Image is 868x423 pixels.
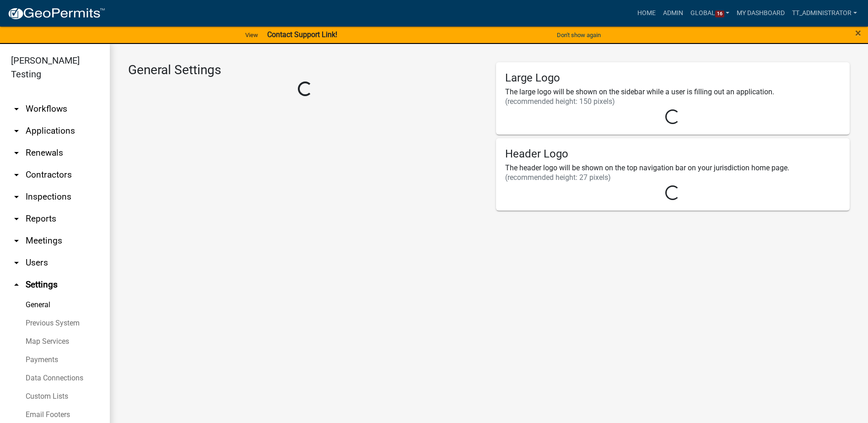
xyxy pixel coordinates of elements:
button: Close [855,27,861,38]
i: arrow_drop_down [11,147,22,158]
a: View [242,27,262,43]
i: arrow_drop_down [11,235,22,246]
a: Global16 [687,5,733,22]
h6: The header logo will be shown on the top navigation bar on your jurisdiction home page. [505,163,841,172]
i: arrow_drop_up [11,279,22,290]
span: × [855,27,861,39]
i: arrow_drop_down [11,125,22,136]
i: arrow_drop_down [11,103,22,114]
h6: (recommended height: 27 pixels) [505,173,841,182]
span: 16 [715,11,724,18]
h5: Header Logo [505,147,841,161]
a: Home [634,5,659,22]
h5: Large Logo [505,71,841,85]
i: arrow_drop_down [11,169,22,180]
h3: General Settings [128,62,482,78]
i: arrow_drop_down [11,191,22,202]
i: arrow_drop_down [11,213,22,224]
a: My Dashboard [733,5,788,22]
h6: The large logo will be shown on the sidebar while a user is filling out an application. [505,87,841,96]
i: arrow_drop_down [11,257,22,268]
button: Don't show again [553,27,604,43]
strong: Contact Support Link! [267,30,337,39]
a: TT_Administrator [788,5,861,22]
h6: (recommended height: 150 pixels) [505,97,841,106]
a: Admin [659,5,687,22]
